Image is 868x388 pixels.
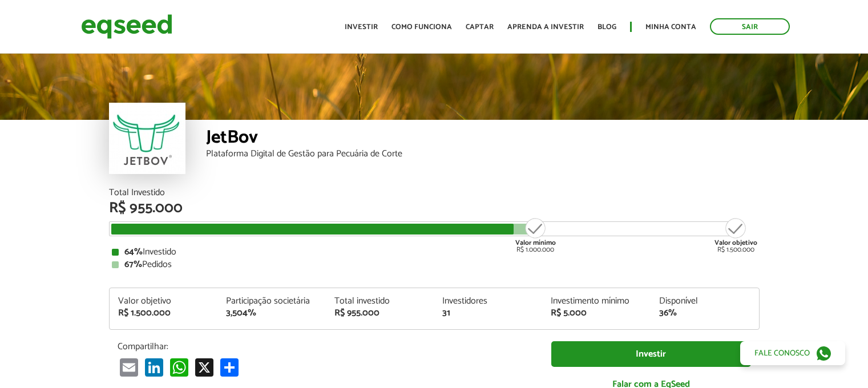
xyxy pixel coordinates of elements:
div: 36% [659,309,750,318]
a: Email [118,358,140,377]
a: LinkedIn [143,358,165,377]
p: Compartilhar: [118,341,534,352]
div: Participação societária [226,297,317,306]
a: Blog [597,23,616,31]
div: Disponível [659,297,750,306]
div: Investido [112,248,757,257]
div: R$ 1.500.000 [118,309,209,318]
a: Aprenda a investir [507,23,584,31]
strong: Valor mínimo [515,237,556,248]
div: Valor objetivo [118,297,209,306]
div: Total investido [334,297,426,306]
strong: 64% [124,244,143,260]
img: EqSeed [81,11,172,42]
a: Minha conta [645,23,696,31]
div: Plataforma Digital de Gestão para Pecuária de Corte [206,149,760,159]
a: Investir [551,341,751,367]
div: 31 [442,309,534,318]
div: Investidores [442,297,534,306]
a: Investir [345,23,378,31]
a: Sair [710,18,790,35]
div: R$ 5.000 [551,309,642,318]
a: Fale conosco [740,341,845,365]
strong: 67% [124,257,142,272]
div: Total Investido [109,188,760,197]
div: JetBov [206,128,760,149]
div: R$ 1.500.000 [714,217,757,253]
div: 3,504% [226,309,317,318]
a: WhatsApp [168,358,191,377]
div: Investimento mínimo [551,297,642,306]
div: Pedidos [112,260,757,269]
a: Captar [466,23,494,31]
div: R$ 955.000 [334,309,426,318]
a: X [193,358,216,377]
div: R$ 955.000 [109,201,760,216]
a: Share [218,358,241,377]
strong: Valor objetivo [714,237,757,248]
div: R$ 1.000.000 [514,217,557,253]
a: Como funciona [391,23,452,31]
